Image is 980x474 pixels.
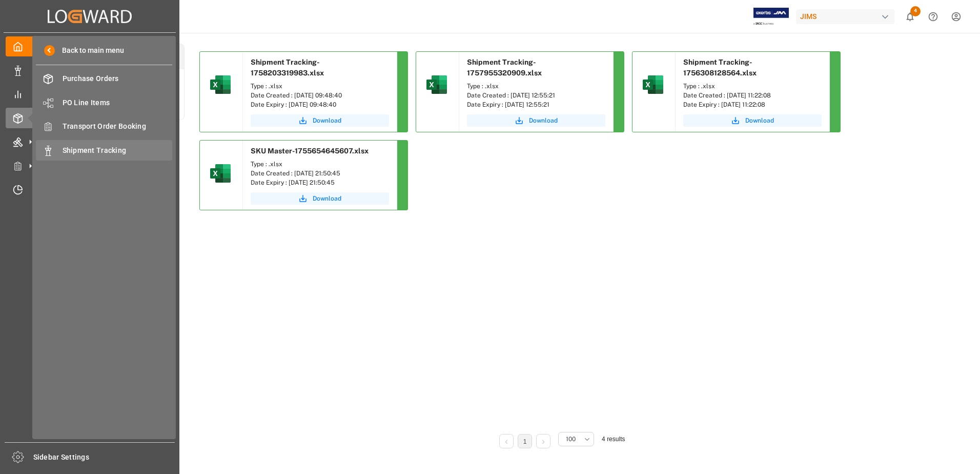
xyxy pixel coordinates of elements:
span: Back to main menu [55,45,124,56]
a: Data Management [6,60,174,80]
a: PO Line Items [36,92,172,112]
span: Sidebar Settings [33,452,175,463]
button: Download [683,114,822,127]
span: SKU Master-1755654645607.xlsx [251,147,369,155]
div: Type : .xlsx [683,82,822,91]
button: Download [251,114,389,127]
div: Date Expiry : [DATE] 09:48:40 [251,100,389,109]
div: Date Created : [DATE] 09:48:40 [251,91,389,100]
span: 4 results [602,436,625,443]
li: Next Page [536,434,550,448]
a: Shipment Tracking [36,140,172,160]
span: Shipment Tracking [63,145,173,156]
span: Shipment Tracking-1757955320909.xlsx [467,58,542,77]
img: microsoft-excel-2019--v1.png [208,72,233,97]
span: Shipment Tracking-1758203319983.xlsx [251,58,324,77]
span: Download [313,116,341,125]
div: Type : .xlsx [467,82,605,91]
button: show 4 new notifications [899,5,922,28]
span: Transport Order Booking [63,121,173,132]
button: JIMS [796,7,899,26]
img: microsoft-excel-2019--v1.png [641,72,665,97]
a: 1 [523,438,527,445]
button: Help Center [922,5,945,28]
span: 100 [566,434,576,444]
a: Transport Order Booking [36,116,172,136]
button: Download [251,192,389,205]
li: Previous Page [499,434,514,448]
div: Date Created : [DATE] 12:55:21 [467,91,605,100]
img: microsoft-excel-2019--v1.png [208,161,233,186]
div: JIMS [796,9,894,24]
span: 4 [910,6,921,16]
div: Type : .xlsx [251,160,389,169]
span: PO Line Items [63,97,173,108]
span: Download [745,116,774,125]
span: Download [529,116,558,125]
a: Timeslot Management V2 [6,180,174,200]
div: Date Created : [DATE] 11:22:08 [683,91,822,100]
a: My Cockpit [6,36,174,56]
button: Download [467,114,605,127]
div: Type : .xlsx [251,82,389,91]
span: Purchase Orders [63,73,173,84]
div: Date Expiry : [DATE] 12:55:21 [467,100,605,109]
span: Download [313,194,341,203]
li: 1 [518,434,532,448]
span: Shipment Tracking-1756308128564.xlsx [683,58,757,77]
img: microsoft-excel-2019--v1.png [424,72,449,97]
img: Exertis%20JAM%20-%20Email%20Logo.jpg_1722504956.jpg [753,8,789,26]
div: Date Expiry : [DATE] 21:50:45 [251,178,389,187]
div: Date Expiry : [DATE] 11:22:08 [683,100,822,109]
div: Date Created : [DATE] 21:50:45 [251,169,389,178]
button: open menu [558,432,594,446]
a: Purchase Orders [36,69,172,89]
